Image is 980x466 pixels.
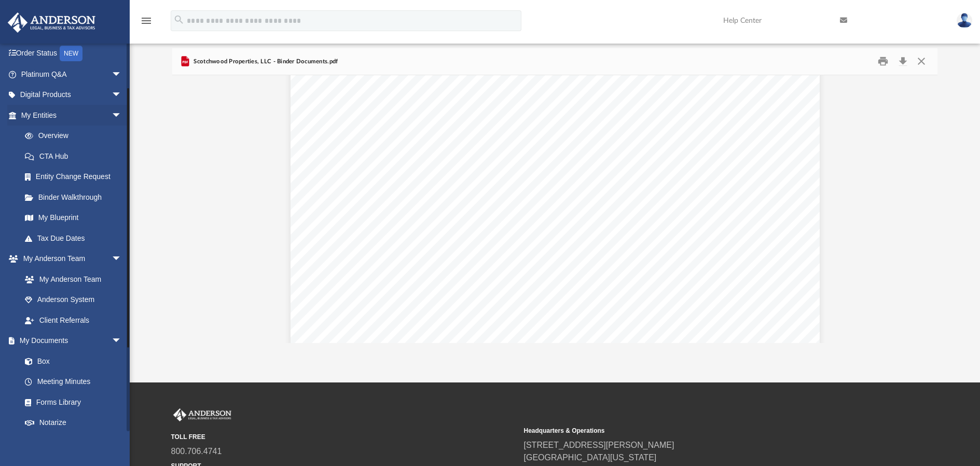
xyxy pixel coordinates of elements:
[171,447,222,456] a: 800.706.4741
[15,351,127,372] a: Box
[112,249,132,270] span: arrow_drop_down
[469,85,640,99] span: Scotchwood Properties, LLC
[357,177,406,186] span: Section 1.01
[7,43,137,64] a: Order StatusNEW
[549,70,560,84] span: of
[15,208,132,228] a: My Blueprint
[15,290,132,310] a: Anderson System
[7,331,132,351] a: My Documentsarrow_drop_down
[15,228,137,249] a: Tax Due Dates
[382,200,466,209] span: Operating Agreement
[172,75,937,343] div: Document Viewer
[361,243,378,253] span: oper
[15,310,132,331] a: Client Referrals
[484,153,625,165] span: Formation of the Company
[361,232,415,242] span: Stat. § 42:2C
[361,287,550,297] span: Agreement agree to be legally bound by its terms.
[957,13,972,28] img: User Pic
[140,20,153,27] a: menu
[457,317,536,326] span: me of the Company
[7,249,132,269] a: My Anderson Teamarrow_drop_down
[5,12,99,33] img: Anderson Advisors Platinum Portal
[15,187,137,208] a: Binder Walkthrough
[893,53,912,70] button: Download
[173,14,185,25] i: search
[361,265,613,275] span: this Agreement (including any Managers) and will apply to any
[361,211,524,220] span: limited liability company under the laws of
[646,340,752,349] span: may change the name of the
[361,254,725,264] span: Subject to [DATE], this Agreement is effective on the date of the last signature of any party to
[172,75,937,343] div: File preview
[378,243,752,253] span: ations of the Company and the rights and obligations of each Member regarding the Company.
[171,432,517,442] small: TOLL FREE
[524,441,674,449] a: [STREET_ADDRESS][PERSON_NAME]
[524,139,585,150] span: Article One
[602,340,644,349] span: Member(s)
[15,269,127,290] a: My Anderson Team
[15,167,137,187] a: Entity Change Request
[172,48,937,344] div: Preview
[357,340,598,349] span: The name of the Company is Scotchwood Properties, LLC. The
[418,232,751,242] span: 18. This Agreement is made by the Member(s) to provide for the governance and
[524,453,657,462] a: [GEOGRAPHIC_DATA][US_STATE]
[112,85,132,106] span: arrow_drop_down
[15,146,137,167] a: CTA Hub
[873,53,894,70] button: Print
[357,317,406,326] span: Section 1.02
[427,317,457,326] span: The Na
[433,101,681,115] span: a [US_STATE] Limited Liability Company
[15,372,132,392] a: Meeting Minutes
[112,105,132,126] span: arrow_drop_down
[7,85,137,105] a: Digital Productsarrow_drop_down
[424,177,554,186] span: The Limited Liability Company
[15,126,137,146] a: Overview
[415,232,418,242] span: -
[361,200,378,209] span: This
[171,408,233,422] img: Anderson Advisors Platinum Portal
[361,277,751,286] span: accordance with its terms. In consideration of the mutual promises in this Agreement, the parties...
[7,105,137,126] a: My Entitiesarrow_drop_down
[361,222,751,231] span: Uniform Limited Liability Company Act by filing the Certificate of Formation as required under N.J.
[15,392,127,413] a: Forms Library
[524,426,869,435] small: Headquarters & Operations
[191,57,338,66] span: Scotchwood Properties, LLC - Binder Documents.pdf
[112,64,132,85] span: arrow_drop_down
[527,211,755,220] span: the State of [US_STATE], and specifically under the Revised
[618,265,752,275] span: Additional Member(s) admitted in
[15,413,132,433] a: Notarize
[112,331,132,352] span: arrow_drop_down
[7,64,137,85] a: Platinum Q&Aarrow_drop_down
[912,53,931,70] button: Close
[140,15,153,27] i: menu
[472,200,752,209] span: (Agreement) of Scotchwood Properties, LLC, forms and establishes a
[60,46,82,61] div: NEW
